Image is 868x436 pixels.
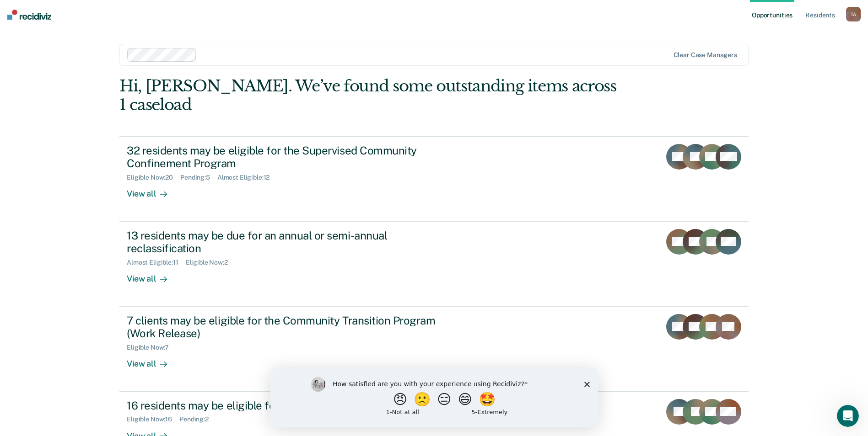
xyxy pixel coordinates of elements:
[127,174,180,181] div: Eligible Now : 20
[837,405,859,427] iframe: Intercom live chat
[127,181,178,199] div: View all
[127,415,179,423] div: Eligible Now : 16
[180,174,217,181] div: Pending : 5
[127,344,176,351] div: Eligible Now : 7
[119,222,749,307] a: 13 residents may be due for an annual or semi-annual reclassificationAlmost Eligible:11Eligible N...
[127,314,448,340] div: 7 clients may be eligible for the Community Transition Program (Work Release)
[127,259,186,266] div: Almost Eligible : 11
[127,351,178,369] div: View all
[674,51,737,59] div: Clear case managers
[217,174,277,181] div: Almost Eligible : 12
[119,307,749,392] a: 7 clients may be eligible for the Community Transition Program (Work Release)Eligible Now:7View all
[127,399,448,412] div: 16 residents may be eligible for the Furlough Program
[127,266,178,284] div: View all
[127,229,448,255] div: 13 residents may be due for an annual or semi-annual reclassification
[846,7,861,21] button: TA
[270,368,598,427] iframe: Survey by Kim from Recidiviz
[179,415,216,423] div: Pending : 2
[7,10,51,20] img: Recidiviz
[186,259,235,266] div: Eligible Now : 2
[119,136,749,222] a: 32 residents may be eligible for the Supervised Community Confinement ProgramEligible Now:20Pendi...
[127,144,448,170] div: 32 residents may be eligible for the Supervised Community Confinement Program
[846,7,861,21] div: T A
[119,77,623,114] div: Hi, [PERSON_NAME]. We’ve found some outstanding items across 1 caseload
